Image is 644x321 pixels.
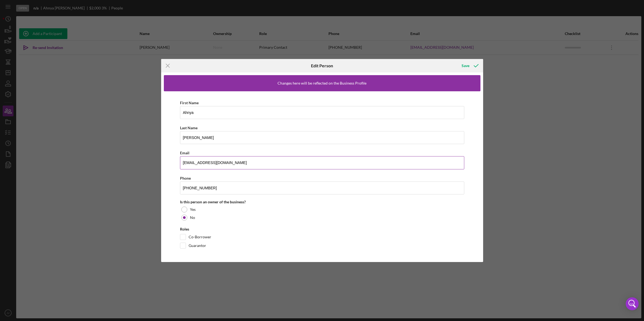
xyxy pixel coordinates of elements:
label: Email [180,151,189,155]
label: First Name [180,100,199,105]
label: Phone [180,176,191,180]
div: Is this person an owner of the business? [180,200,464,204]
div: Open Intercom Messenger [626,297,639,310]
label: Last Name [180,125,198,130]
div: Roles [180,227,464,231]
button: Save [456,60,483,71]
h6: Edit Person [311,63,333,68]
label: Guarantor [189,243,206,248]
label: Co-Borrower [189,234,211,240]
label: No [190,215,195,220]
div: Save [462,60,469,71]
div: Changes here will be reflected on the Business Profile [278,81,366,85]
label: Yes [190,207,196,212]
